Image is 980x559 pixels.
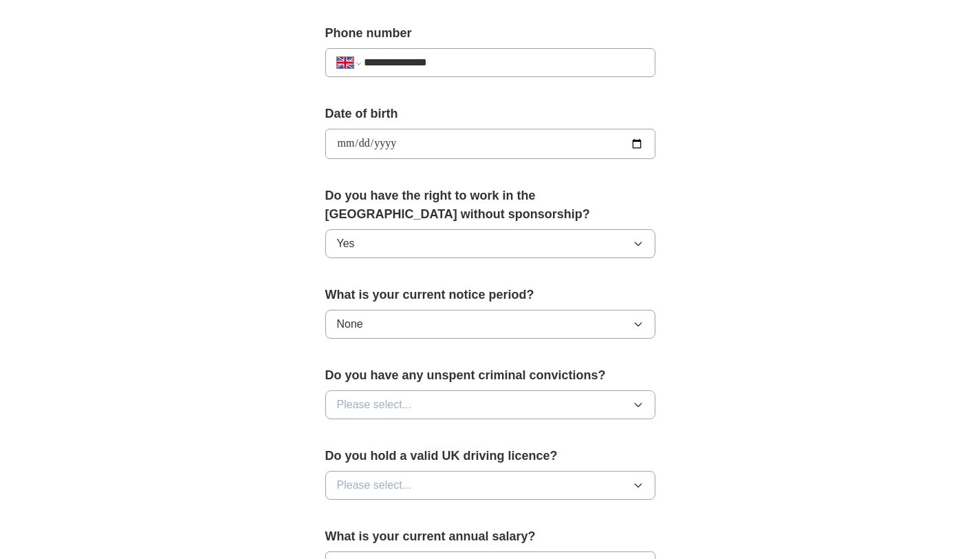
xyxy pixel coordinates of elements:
[325,471,655,500] button: Please select...
[325,310,655,339] button: None
[325,229,655,258] button: Yes
[325,390,655,419] button: Please select...
[325,105,655,123] label: Date of birth
[325,447,655,465] label: Do you hold a valid UK driving licence?
[325,286,655,304] label: What is your current notice period?
[337,235,355,252] span: Yes
[337,316,363,333] span: None
[325,527,655,546] label: What is your current annual salary?
[337,397,412,413] span: Please select...
[325,187,655,224] label: Do you have the right to work in the [GEOGRAPHIC_DATA] without sponsorship?
[325,366,655,385] label: Do you have any unspent criminal convictions?
[325,24,655,43] label: Phone number
[337,477,412,494] span: Please select...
